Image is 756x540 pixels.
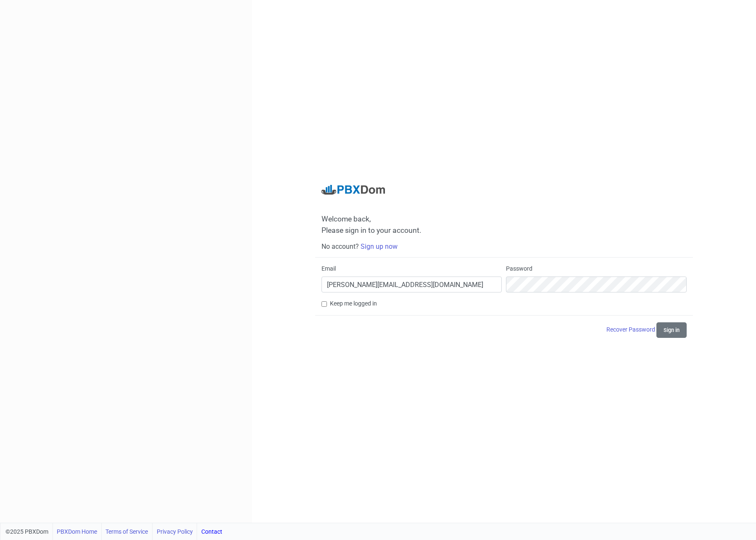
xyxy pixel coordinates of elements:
[321,264,336,273] label: Email
[506,264,532,273] label: Password
[5,523,222,540] div: ©2025 PBXDom
[330,299,377,308] label: Keep me logged in
[57,523,97,540] a: PBXDom Home
[105,523,148,540] a: Terms of Service
[321,226,421,234] span: Please sign in to your account.
[321,242,687,250] h6: No account?
[606,326,656,333] a: Recover Password
[361,242,398,250] a: Sign up now
[201,523,222,540] a: Contact
[157,523,193,540] a: Privacy Policy
[321,277,502,292] input: Email here...
[321,215,687,224] span: Welcome back,
[656,322,687,338] button: Sign in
